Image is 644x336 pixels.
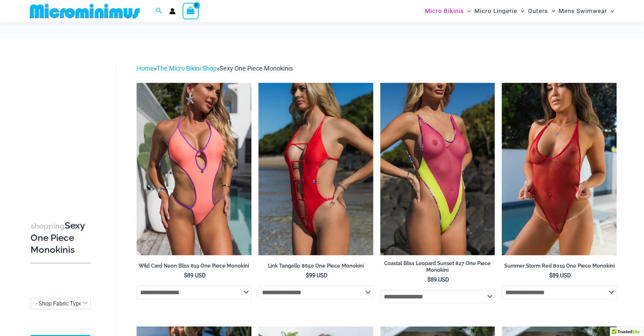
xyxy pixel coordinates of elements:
span: Micro Bikinis [425,2,464,20]
img: Summer Storm Red 8019 One Piece 04 [502,83,617,255]
bdi: 99 USD [306,272,328,279]
span: Menu Toggle [464,2,471,20]
h3: Sexy One Piece Monokinis [31,220,91,256]
span: Micro Lingerie [474,2,517,20]
span: Menu Toggle [517,2,524,20]
a: Micro LingerieMenu ToggleMenu Toggle [473,2,526,20]
span: $ [427,276,431,283]
bdi: 89 USD [184,272,206,279]
nav: Site Navigation [422,1,617,21]
iframe: TrustedSite Certified [31,58,94,198]
h2: Wild Card Neon Bliss 819 One Piece Monokini [137,263,251,269]
h2: Coastal Bliss Leopard Sunset 827 One Piece Monokini [380,260,495,273]
span: Menu Toggle [548,2,555,20]
img: Wild Card Neon Bliss 819 One Piece 04 [137,83,251,255]
a: Summer Storm Red 8019 One Piece Monokini [502,263,617,272]
img: Coastal Bliss Leopard Sunset 827 One Piece Monokini 06 [380,83,495,255]
a: Home [137,65,154,72]
a: Link Tangello 8650 One Piece Monokini [258,263,373,272]
span: shopping [31,222,65,230]
a: Micro BikinisMenu ToggleMenu Toggle [423,2,473,20]
a: View Shopping Cart, empty [183,3,199,19]
span: Outers [528,2,548,20]
a: Summer Storm Red 8019 One Piece 04Summer Storm Red 8019 One Piece 03Summer Storm Red 8019 One Pie... [502,83,617,255]
a: OutersMenu ToggleMenu Toggle [526,2,557,20]
img: MM SHOP LOGO FLAT [27,3,143,19]
a: Wild Card Neon Bliss 819 One Piece Monokini [137,263,251,272]
span: $ [184,272,187,279]
a: Mens SwimwearMenu ToggleMenu Toggle [557,2,616,20]
h2: Summer Storm Red 8019 One Piece Monokini [502,263,617,269]
a: Account icon link [169,8,176,14]
span: » » [137,65,293,72]
bdi: 89 USD [549,272,571,279]
span: $ [549,272,552,279]
h2: Link Tangello 8650 One Piece Monokini [258,263,373,269]
span: Menu Toggle [607,2,614,20]
a: Search icon link [156,7,162,15]
span: - Shop Fabric Type [36,300,82,307]
a: The Micro Bikini Shop [157,65,217,72]
img: Link Tangello 8650 One Piece Monokini 11 [258,83,373,255]
a: Coastal Bliss Leopard Sunset 827 One Piece Monokini [380,260,495,276]
span: - Shop Fabric Type [31,298,91,309]
a: Link Tangello 8650 One Piece Monokini 11Link Tangello 8650 One Piece Monokini 12Link Tangello 865... [258,83,373,255]
bdi: 89 USD [427,276,449,283]
a: Wild Card Neon Bliss 819 One Piece 04Wild Card Neon Bliss 819 One Piece 05Wild Card Neon Bliss 81... [137,83,251,255]
span: - Shop Fabric Type [31,298,90,309]
a: Coastal Bliss Leopard Sunset 827 One Piece Monokini 06Coastal Bliss Leopard Sunset 827 One Piece ... [380,83,495,255]
span: $ [306,272,309,279]
span: Sexy One Piece Monokinis [219,65,293,72]
span: Mens Swimwear [559,2,607,20]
